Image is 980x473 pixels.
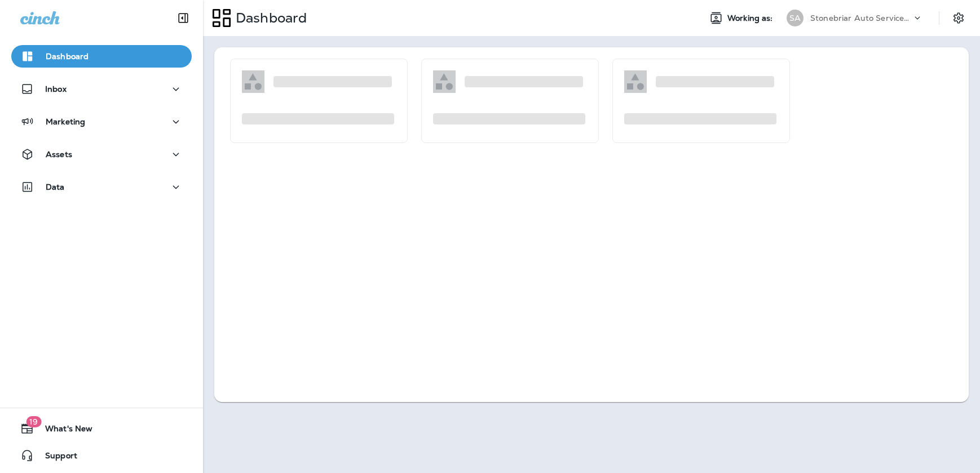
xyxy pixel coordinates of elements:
[787,10,804,26] div: SA
[11,143,192,166] button: Assets
[11,45,192,68] button: Dashboard
[11,78,192,100] button: Inbox
[46,52,89,61] p: Dashboard
[11,417,192,440] button: 19What's New
[46,150,72,159] p: Assets
[810,14,912,23] p: Stonebriar Auto Services Group
[11,176,192,198] button: Data
[948,8,969,28] button: Settings
[45,84,67,93] p: Inbox
[46,117,85,126] p: Marketing
[34,451,77,465] span: Support
[167,7,199,29] button: Collapse Sidebar
[34,424,92,438] span: What's New
[231,10,307,26] p: Dashboard
[26,416,41,427] span: 19
[11,444,192,467] button: Support
[727,14,775,23] span: Working as:
[46,182,65,191] p: Data
[11,110,192,133] button: Marketing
